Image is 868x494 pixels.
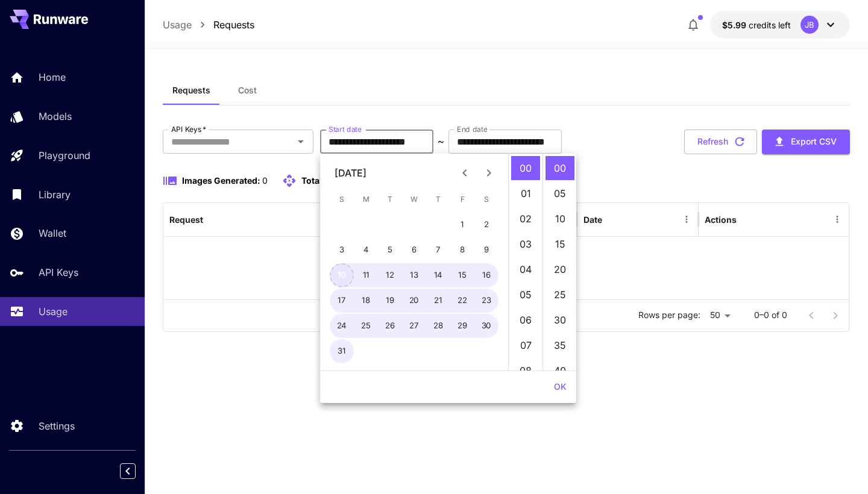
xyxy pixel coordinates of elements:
[182,175,260,186] span: Images Generated:
[511,308,540,332] li: 6 hours
[678,211,695,228] button: Menu
[511,283,540,307] li: 5 hours
[710,11,850,39] button: $5.9887JB
[330,339,354,363] button: 31
[39,148,90,163] p: Playground
[402,263,426,287] button: 13
[453,161,477,185] button: Previous month
[457,124,487,134] label: End date
[546,283,574,307] li: 25 minutes
[378,314,402,338] button: 26
[450,314,474,338] button: 29
[120,463,136,479] button: Collapse sidebar
[583,214,602,225] div: Date
[511,207,540,231] li: 2 hours
[39,304,68,319] p: Usage
[39,419,75,433] p: Settings
[511,257,540,281] li: 4 hours
[213,17,254,32] a: Requests
[705,214,737,225] div: Actions
[426,289,450,313] button: 21
[402,314,426,338] button: 27
[511,232,540,256] li: 3 hours
[754,309,787,321] p: 0–0 of 0
[450,238,474,262] button: 8
[316,211,333,228] button: Menu
[546,207,574,231] li: 10 minutes
[474,289,498,313] button: 23
[476,187,497,211] span: Saturday
[549,376,571,398] button: OK
[292,133,309,150] button: Open
[378,238,402,262] button: 5
[402,289,426,313] button: 20
[354,238,378,262] button: 4
[477,161,501,185] button: Next month
[39,226,66,240] p: Wallet
[403,187,425,211] span: Wednesday
[172,85,210,96] span: Requests
[722,19,791,31] div: $5.9887
[542,154,576,370] ul: Select minutes
[722,20,749,30] span: $5.99
[511,333,540,357] li: 7 hours
[546,232,574,256] li: 15 minutes
[450,263,474,287] button: 15
[354,289,378,313] button: 18
[509,154,542,370] ul: Select hours
[546,181,574,205] li: 5 minutes
[426,314,450,338] button: 28
[354,314,378,338] button: 25
[331,187,353,211] span: Sunday
[39,70,66,84] p: Home
[638,309,700,321] p: Rows per page:
[546,333,574,357] li: 35 minutes
[301,175,379,186] span: Total API requests:
[335,166,366,180] div: [DATE]
[330,263,354,287] button: 10
[546,257,574,281] li: 20 minutes
[829,211,846,228] button: Menu
[163,17,254,32] nav: breadcrumb
[169,214,203,225] div: Request
[474,314,498,338] button: 30
[511,358,540,383] li: 8 hours
[39,109,72,123] p: Models
[451,187,473,211] span: Friday
[603,211,620,228] button: Sort
[355,187,377,211] span: Monday
[379,187,401,211] span: Tuesday
[511,156,540,180] li: 0 hours
[546,156,574,180] li: 0 minutes
[402,238,426,262] button: 6
[474,263,498,287] button: 16
[39,265,78,280] p: API Keys
[427,187,449,211] span: Thursday
[330,238,354,262] button: 3
[511,181,540,205] li: 1 hours
[204,211,221,228] button: Sort
[426,263,450,287] button: 14
[546,358,574,383] li: 40 minutes
[438,134,444,149] p: ~
[378,263,402,287] button: 12
[262,175,268,186] span: 0
[546,308,574,332] li: 30 minutes
[426,238,450,262] button: 7
[749,20,791,30] span: credits left
[330,289,354,313] button: 17
[163,17,192,32] a: Usage
[450,213,474,237] button: 1
[450,289,474,313] button: 22
[330,314,354,338] button: 24
[39,187,71,202] p: Library
[354,263,378,287] button: 11
[705,307,735,324] div: 50
[378,289,402,313] button: 19
[800,16,819,34] div: JB
[474,213,498,237] button: 2
[329,124,362,134] label: Start date
[171,124,206,134] label: API Keys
